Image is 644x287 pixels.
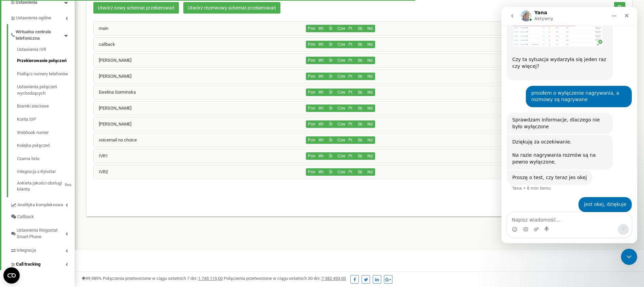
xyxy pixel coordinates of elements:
button: Czw [335,57,346,64]
div: Yana • 8 min temu [11,179,49,184]
button: Wt [316,89,326,96]
div: prosiłem o wyłączenie nagrywania, a rozmowy są nagrywane [24,79,130,100]
button: Czw [335,136,346,144]
span: Analityka kompleksowa [17,202,63,208]
button: Wt [316,41,326,48]
button: Wt [316,25,326,32]
button: Wt [316,57,326,64]
a: Ustawienia ogólne [10,10,75,24]
button: Nd [365,41,375,48]
button: Pt [345,89,355,96]
button: Śr [326,120,336,128]
span: Ustawienia Ringostat Smart Phone [17,227,66,240]
button: Czw [335,104,346,112]
button: Pon [306,104,316,112]
a: Kolejka połączeń [17,139,75,152]
button: Czw [335,41,346,48]
button: Pt [345,104,355,112]
a: [PERSON_NAME] [94,106,131,111]
button: Nd [365,73,375,80]
button: Wt [316,120,326,128]
button: Pon [306,120,316,128]
button: Sb [355,168,365,176]
button: Pon [306,152,316,160]
div: Lukasz mówi… [5,79,130,106]
button: Nd [365,89,375,96]
button: Śr [326,168,336,176]
button: Pt [345,57,355,64]
button: Czw [335,168,346,176]
button: Nd [365,136,375,144]
div: prosiłem o wyłączenie nagrywania, a rozmowy są nagrywane [30,83,125,96]
textarea: Napisz wiadomość... [6,206,130,217]
button: Szukaj schematu przekierowań [614,2,625,12]
div: Proszę o test, czy teraz jes okej [11,168,86,174]
button: Śr [326,104,336,112]
a: Webhook numer [17,126,75,139]
button: Śr [326,41,336,48]
button: Wt [316,73,326,80]
a: Ustawienia połączeń wychodzących [17,80,75,100]
div: jest okej, dziękuje [77,190,130,205]
a: Czarna lista [17,152,75,166]
button: Pon [306,89,316,96]
span: Callback [17,214,34,220]
button: Wt [316,168,326,176]
a: Analityka kompleksowa [10,197,75,211]
button: Czw [335,73,346,80]
button: Śr [326,25,336,32]
div: Sprawdzam informacje, dlaczego nie było wyłączone [5,106,111,127]
button: Śr [326,73,336,80]
button: Pt [345,168,355,176]
button: Śr [326,89,336,96]
span: Ustawienia ogólne [16,15,51,21]
button: Sb [355,89,365,96]
button: Pt [345,152,355,160]
a: main [94,26,108,31]
button: Pt [345,136,355,144]
a: Ankieta jakości obsługi klientaBeta [17,178,75,193]
a: Wirtualna centrala telefoniczna [10,24,75,44]
button: Pt [345,25,355,32]
a: [PERSON_NAME] [94,121,131,127]
a: Callback [10,211,75,223]
button: Pon [306,41,316,48]
div: Dziękuję za oczekiwanie. Na razie nagrywania rozmów są na pewno wyłączone. [11,132,106,158]
button: Pon [306,136,316,144]
button: Załaduj załącznik [32,220,38,225]
a: Utwórz nowy schemat przekierowań [93,2,179,14]
button: Pon [306,168,316,176]
a: callback [94,42,115,47]
span: Wirtualna centrala telefoniczna [16,29,65,41]
a: Konta SIP [17,113,75,126]
button: Czw [335,89,346,96]
button: Sb [355,73,365,80]
div: Czy ta sytuacja wydarzyła się jeden raz czy więcej? ​ [11,43,106,70]
a: IVR2 [94,169,108,174]
a: Ewelina Gorminska [94,90,136,95]
button: Nd [365,152,375,160]
div: Yana mówi… [5,128,130,163]
button: Sb [355,57,365,64]
button: Pon [306,25,316,32]
button: Pt [345,120,355,128]
a: Integracja [10,243,75,256]
button: Pon [306,57,316,64]
button: Selektor emotek [11,220,16,225]
div: Lukasz mówi… [5,190,130,213]
iframe: Intercom live chat [621,249,637,265]
button: Wyślij wiadomość… [116,217,127,228]
iframe: Intercom live chat [501,7,637,243]
div: Dziękuję za oczekiwanie.Na razie nagrywania rozmów są na pewno wyłączone. [5,128,111,162]
div: Yana mówi… [5,164,130,191]
a: Bramki sieciowe [17,100,75,113]
a: Ustawienia IVR [17,46,75,55]
button: Wt [316,104,326,112]
button: Pt [345,73,355,80]
span: Integracja [17,247,36,254]
button: Open CMP widget [3,267,20,284]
